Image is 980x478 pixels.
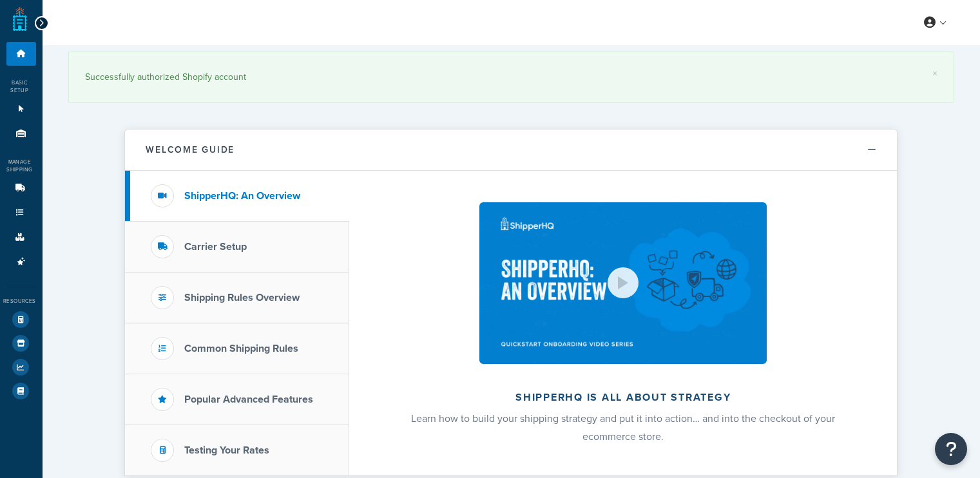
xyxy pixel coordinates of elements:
li: Dashboard [6,42,36,66]
button: Open Resource Center [935,433,967,465]
li: Test Your Rates [6,308,36,331]
li: Carriers [6,177,36,200]
h2: Welcome Guide [146,145,235,155]
img: ShipperHQ is all about strategy [479,202,767,364]
h3: Carrier Setup [184,241,247,253]
h3: ShipperHQ: An Overview [184,190,300,202]
li: Help Docs [6,379,36,403]
li: Analytics [6,356,36,379]
li: Websites [6,97,36,121]
li: Marketplace [6,332,36,355]
li: Shipping Rules [6,201,36,225]
h3: Common Shipping Rules [184,343,298,354]
li: Boxes [6,225,36,249]
h3: Shipping Rules Overview [184,292,300,303]
li: Origins [6,122,36,146]
a: × [932,68,937,79]
h3: Popular Advanced Features [184,394,313,405]
li: Advanced Features [6,250,36,274]
button: Welcome Guide [125,129,897,171]
div: Successfully authorized Shopify account [85,68,937,86]
h3: Testing Your Rates [184,445,269,456]
span: Learn how to build your shipping strategy and put it into action… and into the checkout of your e... [411,411,835,444]
h2: ShipperHQ is all about strategy [383,392,863,403]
